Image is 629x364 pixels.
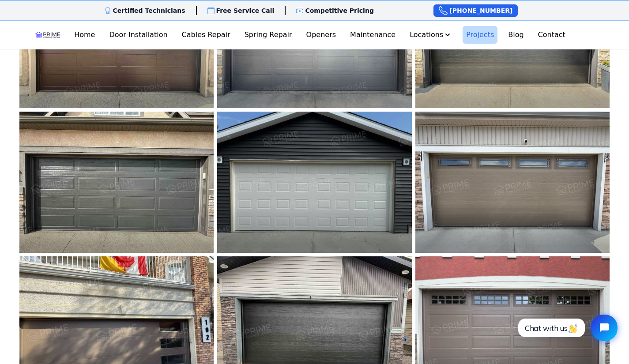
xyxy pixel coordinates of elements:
[305,6,374,15] p: Competitive Pricing
[505,26,527,44] a: Blog
[71,26,98,44] a: Home
[433,4,518,17] a: [PHONE_NUMBER]
[303,26,340,44] a: Openers
[406,26,456,44] button: Locations
[535,26,569,44] a: Contact
[217,112,411,253] img: Prime garage doors repair and installation
[508,307,625,349] iframe: Tidio Chat
[463,26,497,44] a: Projects
[347,26,399,44] a: Maintenance
[113,6,185,15] p: Certified Technicians
[415,112,610,253] img: Prime garage doors repair and installation
[178,26,234,44] a: Cables Repair
[216,6,275,15] p: Free Service Call
[19,112,214,253] img: Prime garage doors repair and installation
[105,26,171,44] a: Door Installation
[35,28,60,42] img: Logo
[241,26,296,44] a: Spring Repair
